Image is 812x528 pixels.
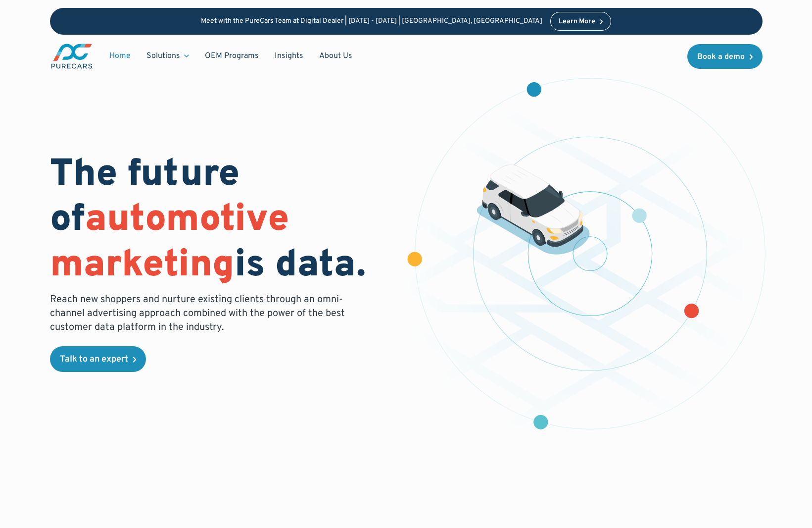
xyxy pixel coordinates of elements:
[50,293,351,334] p: Reach new shoppers and nurture existing clients through an omni-channel advertising approach comb...
[267,47,311,65] a: Insights
[311,47,360,65] a: About Us
[101,47,139,65] a: Home
[477,164,590,255] img: illustration of a vehicle
[687,44,763,69] a: Book a demo
[697,53,745,61] div: Book a demo
[201,17,542,26] p: Meet with the PureCars Team at Digital Dealer | [DATE] - [DATE] | [GEOGRAPHIC_DATA], [GEOGRAPHIC_...
[146,51,180,61] div: Solutions
[50,43,94,70] a: main
[60,355,128,364] div: Talk to an expert
[50,346,146,372] a: Talk to an expert
[559,18,595,25] div: Learn More
[50,43,94,70] img: purecars logo
[197,47,267,65] a: OEM Programs
[550,12,612,31] a: Learn More
[50,153,394,289] h1: The future of is data.
[50,197,289,289] span: automotive marketing
[139,47,197,65] div: Solutions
